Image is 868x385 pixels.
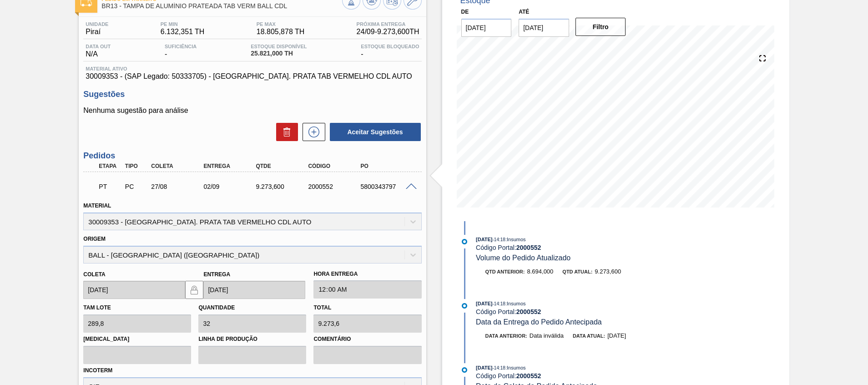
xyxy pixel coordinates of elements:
label: Total [313,304,331,311]
button: locked [185,281,203,299]
img: locked [189,284,200,295]
span: 9.273,600 [595,268,621,275]
span: Data da Entrega do Pedido Antecipada [476,318,602,326]
div: Excluir Sugestões [272,123,298,141]
span: Data atual: [573,333,605,339]
img: atual [462,239,467,244]
span: [DATE] [607,332,626,339]
label: Tam lote [83,304,111,311]
label: Coleta [83,271,105,278]
div: PO [358,163,417,169]
img: atual [462,303,467,309]
span: Data inválida [530,332,564,339]
div: Código [306,163,364,169]
span: : Insumos [505,237,526,242]
span: - 14:18 [493,237,505,242]
label: De [461,9,469,15]
span: [DATE] [476,365,492,370]
div: Qtde [253,163,312,169]
span: - 14:18 [493,301,505,306]
label: Hora Entrega [313,268,421,281]
div: 27/08/2025 [149,183,207,190]
div: Tipo [123,163,150,169]
div: N/A [83,44,113,58]
div: Pedido em Trânsito [96,177,124,197]
span: Estoque Bloqueado [361,44,419,49]
strong: 2000552 [516,308,541,315]
div: Código Portal: [476,244,692,251]
span: : Insumos [505,365,526,370]
span: Data out [86,44,111,49]
h3: Sugestões [83,90,421,99]
span: : Insumos [505,301,526,306]
input: dd/mm/yyyy [203,281,305,299]
label: Material [83,203,111,209]
input: dd/mm/yyyy [461,19,512,37]
div: Código Portal: [476,308,692,315]
span: Data anterior: [485,333,527,339]
span: 6.132,351 TH [161,28,205,36]
span: PE MAX [257,21,305,27]
div: 9.273,600 [253,183,312,190]
label: Quantidade [198,304,235,311]
span: 25.821,000 TH [251,50,307,57]
label: Incoterm [83,367,112,374]
span: Qtd atual: [562,269,592,274]
span: - 14:18 [493,365,505,370]
span: Volume do Pedido Atualizado [476,254,570,262]
span: Qtd anterior: [485,269,525,274]
label: Comentário [313,333,421,346]
strong: 2000552 [516,372,541,380]
input: dd/mm/yyyy [519,19,569,37]
div: Coleta [149,163,207,169]
label: [MEDICAL_DATA] [83,333,191,346]
span: Material ativo [86,66,419,71]
span: Piraí [86,28,108,36]
p: PT [99,183,121,190]
span: BR13 - TAMPA DE ALUMÍNIO PRATEADA TAB VERM BALL CDL [101,3,342,10]
div: - [358,44,421,58]
div: 02/09/2025 [201,183,260,190]
span: [DATE] [476,301,492,306]
label: Linha de Produção [198,333,306,346]
label: Até [519,9,529,15]
div: - [162,44,199,58]
label: Entrega [203,271,230,278]
label: Origem [83,236,106,242]
button: Filtro [575,18,626,36]
input: dd/mm/yyyy [83,281,185,299]
div: Aceitar Sugestões [325,122,422,142]
div: 5800343797 [358,183,417,190]
button: Aceitar Sugestões [330,123,421,141]
span: Próxima Entrega [357,21,419,27]
div: Código Portal: [476,372,692,380]
img: atual [462,367,467,373]
span: Suficiência [165,44,197,49]
span: [DATE] [476,237,492,242]
span: Estoque Disponível [251,44,307,49]
div: Etapa [96,163,124,169]
div: 2000552 [306,183,364,190]
div: Nova sugestão [298,123,325,141]
div: Entrega [201,163,260,169]
strong: 2000552 [516,244,541,251]
h3: Pedidos [83,151,421,161]
p: Nenhuma sugestão para análise [83,106,421,115]
span: 8.694,000 [527,268,553,275]
span: 30009353 - (SAP Legado: 50333705) - [GEOGRAPHIC_DATA]. PRATA TAB VERMELHO CDL AUTO [86,72,419,81]
span: 24/09 - 9.273,600 TH [357,28,419,36]
div: Pedido de Compra [123,183,150,190]
span: PE MIN [161,21,205,27]
span: 18.805,878 TH [257,28,305,36]
span: Unidade [86,21,108,27]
